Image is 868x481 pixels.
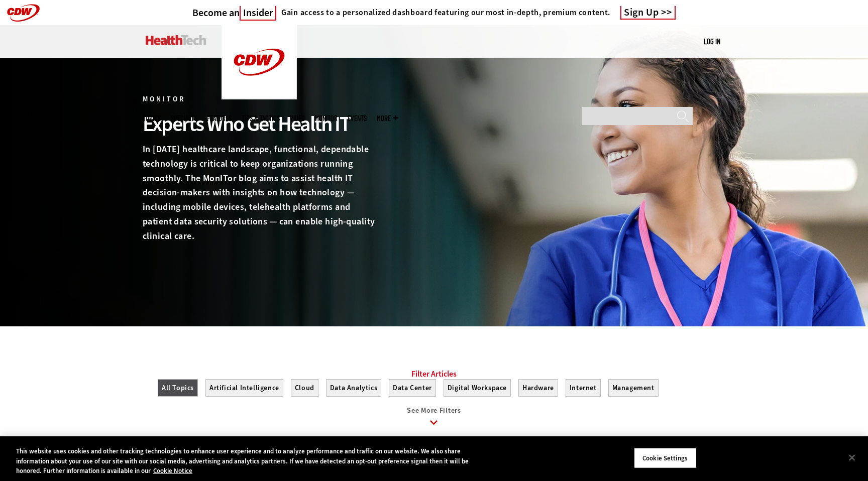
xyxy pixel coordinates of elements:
a: More information about your privacy [153,466,192,475]
a: Events [348,114,367,122]
a: MonITor [315,114,338,122]
button: Cookie Settings [634,447,697,468]
span: Insider [240,6,276,21]
button: Cloud [291,379,318,397]
h4: Gain access to a personalized dashboard featuring our most in-depth, premium content. [281,8,610,18]
span: More [377,114,398,122]
a: Sign Up [620,6,676,20]
button: Close [841,446,863,468]
a: Gain access to a personalized dashboard featuring our most in-depth, premium content. [276,8,610,18]
div: User menu [704,36,720,47]
button: Data Analytics [326,379,381,397]
button: All Topics [158,379,198,397]
span: See More Filters [407,406,461,415]
img: Home [222,25,297,99]
span: Topics [143,114,161,122]
button: Digital Workspace [444,379,511,397]
button: Data Center [389,379,436,397]
button: Artificial Intelligence [205,379,283,397]
p: In [DATE] healthcare landscape, functional, dependable technology is critical to keep organizatio... [143,142,376,244]
a: Tips & Tactics [242,114,280,122]
div: Experts Who Get Health IT [143,110,376,138]
a: CDW [222,91,297,102]
button: Internet [566,379,601,397]
span: Specialty [171,114,197,122]
a: Filter Articles [411,369,457,379]
button: Hardware [518,379,558,397]
img: Home [146,35,206,45]
a: Log in [704,37,720,46]
div: This website uses cookies and other tracking technologies to enhance user experience and to analy... [16,446,477,476]
h3: Become an [192,7,276,19]
a: Video [290,114,305,122]
a: Features [207,114,232,122]
button: Management [608,379,659,397]
a: See More Filters [158,407,710,434]
a: Become anInsider [192,7,276,19]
